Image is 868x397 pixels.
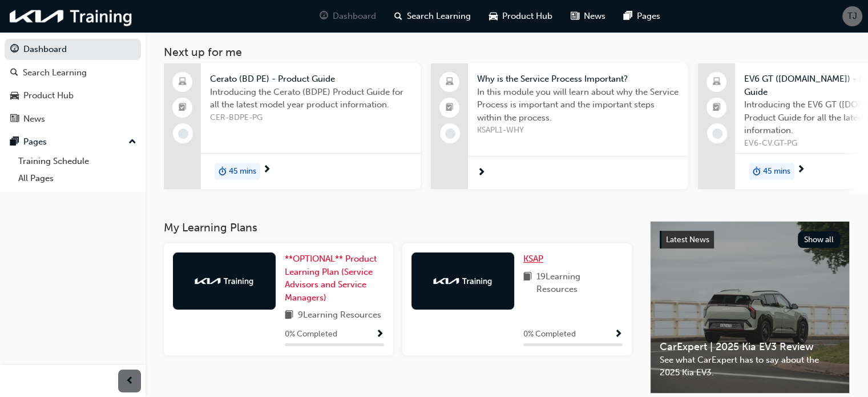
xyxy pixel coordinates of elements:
span: learningRecordVerb_NONE-icon [445,129,455,139]
span: 19 Learning Resources [536,270,623,296]
span: 0 % Completed [523,328,576,341]
a: Dashboard [5,39,141,60]
a: search-iconSearch Learning [385,5,480,28]
a: News [5,109,141,130]
button: Show Progress [376,327,384,342]
div: Search Learning [23,66,87,79]
span: Show Progress [376,330,384,340]
span: News [584,10,605,23]
span: KSAPL1-WHY [477,124,679,137]
span: learningRecordVerb_NONE-icon [178,129,188,139]
button: Show Progress [614,327,623,342]
h3: My Learning Plans [164,221,632,234]
span: news-icon [571,9,579,23]
span: Cerato (BD PE) - Product Guide [210,73,411,86]
a: Cerato (BD PE) - Product GuideIntroducing the Cerato (BDPE) Product Guide for all the latest mode... [164,63,421,189]
span: news-icon [10,114,19,125]
a: pages-iconPages [615,5,669,28]
span: Show Progress [614,330,623,340]
span: guage-icon [10,45,19,55]
span: Dashboard [333,10,376,23]
span: TJ [847,10,857,23]
span: pages-icon [624,9,632,23]
span: learningRecordVerb_NONE-icon [712,129,722,139]
span: laptop-icon [713,75,721,90]
span: booktick-icon [179,101,187,115]
span: laptop-icon [446,75,454,90]
span: next-icon [477,168,486,178]
div: News [23,113,45,126]
button: Show all [798,231,841,248]
a: car-iconProduct Hub [480,5,562,28]
a: KSAP [523,252,548,266]
button: Pages [5,131,141,153]
span: Product Hub [502,10,552,23]
a: Latest NewsShow all [660,231,840,249]
span: booktick-icon [446,101,454,115]
span: book-icon [523,270,532,296]
div: Product Hub [23,89,74,102]
span: up-icon [128,135,136,150]
a: All Pages [14,170,141,187]
span: next-icon [263,165,271,175]
span: 45 mins [763,165,790,178]
span: Introducing the Cerato (BDPE) Product Guide for all the latest model year product information. [210,86,411,111]
span: KSAP [523,254,543,264]
span: CarExpert | 2025 Kia EV3 Review [660,340,840,354]
img: kia-training [6,5,137,28]
a: **OPTIONAL** Product Learning Plan (Service Advisors and Service Managers) [285,252,384,304]
span: laptop-icon [179,75,187,90]
span: Search Learning [407,10,471,23]
span: CER-BDPE-PG [210,111,411,125]
img: kia-training [193,275,256,287]
span: In this module you will learn about why the Service Process is important and the important steps ... [477,86,679,125]
a: Search Learning [5,62,141,83]
span: pages-icon [10,137,19,147]
span: booktick-icon [713,101,721,115]
span: car-icon [489,9,498,23]
span: 45 mins [229,165,256,178]
span: **OPTIONAL** Product Learning Plan (Service Advisors and Service Managers) [285,254,377,303]
span: search-icon [394,9,402,23]
span: See what CarExpert has to say about the 2025 Kia EV3. [660,354,840,379]
img: kia-training [431,275,494,287]
span: duration-icon [219,164,227,179]
a: news-iconNews [562,5,615,28]
button: DashboardSearch LearningProduct HubNews [5,37,141,131]
a: guage-iconDashboard [310,5,385,28]
span: guage-icon [320,9,328,23]
span: Why is the Service Process Important? [477,73,679,86]
span: search-icon [10,68,18,78]
a: Training Schedule [14,153,141,170]
span: 9 Learning Resources [298,308,381,323]
span: book-icon [285,308,293,323]
span: Pages [637,10,660,23]
a: Why is the Service Process Important?In this module you will learn about why the Service Process ... [431,63,688,189]
span: prev-icon [126,374,134,388]
span: 0 % Completed [285,328,337,341]
span: Latest News [666,235,709,244]
a: Latest NewsShow allCarExpert | 2025 Kia EV3 ReviewSee what CarExpert has to say about the 2025 Ki... [650,221,850,394]
span: duration-icon [753,164,761,179]
h3: Next up for me [146,46,868,59]
span: car-icon [10,91,19,101]
a: Product Hub [5,85,141,106]
span: next-icon [797,165,805,175]
button: TJ [842,6,862,26]
div: Pages [23,135,47,149]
